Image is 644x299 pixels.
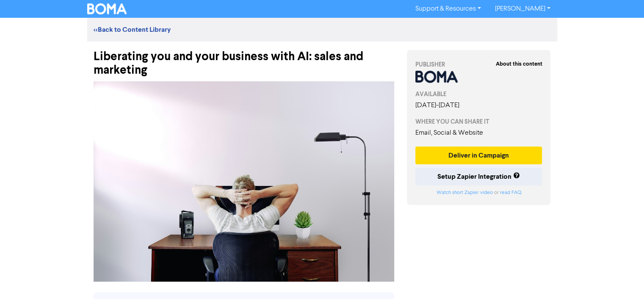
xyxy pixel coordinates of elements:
button: Setup Zapier Integration [415,168,542,185]
div: or [415,189,542,197]
a: Watch short Zapier video [436,190,492,195]
a: <<Back to Content Library [94,25,171,34]
img: BOMA Logo [87,3,127,14]
div: AVAILABLE [415,90,542,99]
div: PUBLISHER [415,60,542,69]
button: Deliver in Campaign [415,147,542,164]
a: [PERSON_NAME] [488,2,557,16]
div: Email, Social & Website [415,128,542,138]
a: read FAQ [500,190,521,195]
div: Liberating you and your business with AI: sales and marketing [94,42,394,77]
iframe: Chat Widget [602,258,644,299]
strong: About this content [495,61,542,67]
div: [DATE] - [DATE] [415,100,542,111]
a: Support & Resources [409,2,488,16]
div: WHERE YOU CAN SHARE IT [415,117,542,126]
